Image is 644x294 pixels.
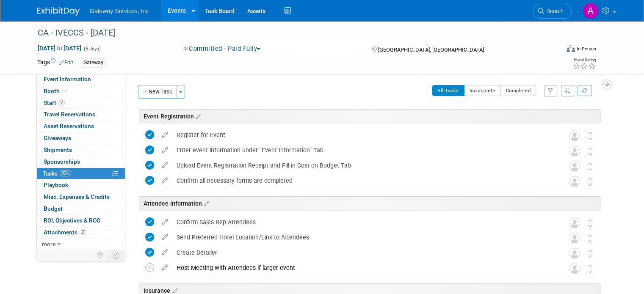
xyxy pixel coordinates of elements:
[158,177,172,184] a: edit
[464,85,501,96] button: Incomplete
[42,241,55,247] span: more
[569,233,580,244] img: Unassigned
[569,248,580,259] img: Unassigned
[81,58,106,67] div: Gateway
[569,263,580,274] img: Unassigned
[172,158,552,173] div: Upload Event Registration Receipt and Fill in Cost on Budget Tab
[569,161,580,172] img: Unassigned
[569,130,580,141] img: Unassigned
[172,128,552,142] div: Register for Event
[55,45,64,52] span: to
[37,132,125,144] a: Giveaways
[44,229,86,236] span: Attachments
[93,250,108,261] td: Personalize Event Tab Strip
[158,249,172,256] a: edit
[44,181,68,188] span: Playbook
[37,74,125,85] a: Event Information
[37,191,125,203] a: Misc. Expenses & Credits
[58,99,65,106] span: 2
[180,44,264,53] button: Committed - Paid Fully
[588,147,592,155] i: Move task
[588,265,592,273] i: Move task
[37,239,125,250] a: more
[138,85,177,99] button: New Task
[172,230,552,245] div: Send Preferred Hotel Location/Link to Attendees
[44,111,95,118] span: Travel Reservations
[158,162,172,169] a: edit
[158,146,172,154] a: edit
[37,58,73,68] td: Tags
[202,199,209,207] a: Edit sections
[158,218,172,226] a: edit
[172,143,552,157] div: Enter event information under "Event Information" Tab
[43,170,71,177] span: Tasks
[588,219,592,227] i: Move task
[172,261,552,275] div: Host Meeting with Attendees if larger event
[35,25,549,41] div: CA - IVECCS - [DATE]
[500,85,536,96] button: Completed
[533,4,572,19] a: Search
[44,135,71,141] span: Giveaways
[139,196,600,210] div: Attendee Information
[60,170,71,176] span: 92%
[44,217,100,224] span: ROI, Objectives & ROO
[44,158,80,165] span: Sponsorships
[172,245,552,260] div: Create Detailer
[37,7,80,16] img: ExhibitDay
[514,44,596,57] div: Event Format
[80,229,86,235] span: 2
[37,227,125,238] a: Attachments2
[588,178,592,186] i: Move task
[83,46,101,52] span: (5 days)
[573,58,596,62] div: Event Rating
[59,60,73,66] a: Edit
[37,85,125,97] a: Booth
[64,88,68,93] i: Booth reservation complete
[569,176,580,187] img: Unassigned
[44,123,94,129] span: Asset Reservations
[194,112,201,120] a: Edit sections
[44,193,110,200] span: Misc. Expenses & Credits
[432,85,464,96] button: All Tasks
[37,215,125,226] a: ROI, Objectives & ROO
[37,97,125,109] a: Staff2
[569,146,580,157] img: Unassigned
[37,121,125,132] a: Asset Reservations
[44,99,65,106] span: Staff
[37,168,125,179] a: Tasks92%
[37,44,82,52] span: [DATE] [DATE]
[44,76,91,82] span: Event Information
[567,45,575,52] img: Format-Inperson.png
[158,264,172,272] a: edit
[37,144,125,156] a: Shipments
[108,250,125,261] td: Toggle Event Tabs
[139,109,600,123] div: Event Registration
[588,132,592,140] i: Move task
[37,109,125,120] a: Travel Reservations
[44,146,72,153] span: Shipments
[576,46,596,52] div: In-Person
[578,85,592,96] a: Refresh
[544,8,564,14] span: Search
[158,234,172,241] a: edit
[583,3,599,19] img: Alyson Evans
[172,215,552,229] div: Confirm Sales Rep Attendees
[172,173,552,188] div: Confirm all necessary forms are completed
[37,179,125,191] a: Playbook
[588,234,592,242] i: Move task
[588,250,592,258] i: Move task
[37,203,125,214] a: Budget
[569,217,580,228] img: Unassigned
[44,205,63,212] span: Budget
[44,88,69,94] span: Booth
[90,8,149,14] span: Gateway Services, Inc
[378,47,484,53] span: [GEOGRAPHIC_DATA], [GEOGRAPHIC_DATA]
[158,131,172,139] a: edit
[37,156,125,168] a: Sponsorships
[588,162,592,170] i: Move task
